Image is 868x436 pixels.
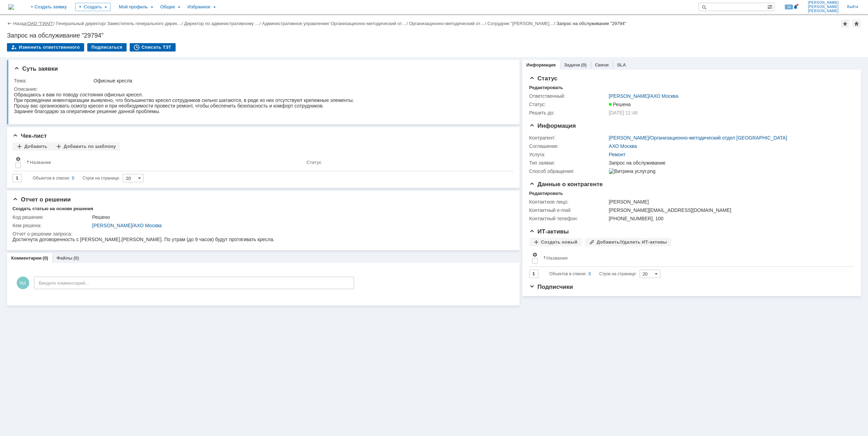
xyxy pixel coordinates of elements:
span: МД [17,277,29,289]
div: (0) [43,255,48,261]
span: Чек-лист [13,133,47,139]
a: [PERSON_NAME] [609,93,649,99]
div: Офисные кресла [94,78,507,84]
div: / [609,135,787,141]
span: Статус [529,75,557,82]
div: / [609,93,678,99]
div: Описание: [14,86,509,92]
span: [DATE] 11:46 [609,110,638,116]
a: Директор по административному … [184,21,259,26]
div: / [488,21,557,26]
div: Запрос на обслуживание "29794" [7,32,861,39]
i: Строк на странице: [549,270,637,278]
div: 0 [588,270,591,278]
span: Расширенный поиск [767,3,774,10]
a: Перейти на домашнюю страницу [8,4,14,10]
i: Строк на странице: [33,174,120,182]
span: Объектов в списке: [549,271,587,276]
div: Код решения: [13,214,91,220]
a: Заместитель генерального дирек… [107,21,182,26]
span: Подписчики [529,284,573,290]
span: Информация [529,122,576,129]
span: Решена [609,102,631,107]
span: [PERSON_NAME] [808,5,839,9]
span: Данные о контрагенте [529,181,603,188]
span: выявлено, что большинство кресел сотрудников сильно шатаются, в ряде из них отсутствуют крепежные... [77,6,340,11]
img: Витрина услуг.png [609,168,656,174]
a: Сотрудник "[PERSON_NAME]… [488,21,554,26]
div: Запрос на обслуживание "29794" [556,21,626,26]
div: Статус: [529,102,608,107]
span: Отчет о решении [13,196,71,203]
div: Решить до: [529,110,608,116]
div: Сделать домашней страницей [852,19,861,28]
div: (0) [581,62,587,68]
div: Отчет о решении запроса: [13,231,509,237]
div: Добавить в избранное [841,19,849,28]
a: Связи [595,62,609,68]
div: Контактное лицо: [529,199,608,205]
div: | [26,21,27,26]
div: Услуга: [529,152,608,157]
a: АХО Москва [609,143,637,149]
a: Организационно-методический от… [409,21,485,26]
div: Решено [92,214,507,220]
span: 34 [785,5,793,9]
div: / [56,21,107,26]
a: Комментарии [11,255,42,261]
span: [PERSON_NAME] [808,1,839,5]
a: ОАО "ГИАП" [27,21,54,26]
a: Организационно-методический от… [331,21,407,26]
div: 0 [72,174,74,182]
a: Генеральный директор [56,21,104,26]
a: SLA [617,62,626,68]
a: Файлы [56,255,72,261]
a: Ремонт [609,152,626,157]
div: Контрагент: [529,135,608,141]
div: Редактировать [529,85,563,90]
div: [PERSON_NAME][EMAIL_ADDRESS][DOMAIN_NAME] [609,207,850,213]
div: Название [547,255,568,261]
a: [PERSON_NAME] [609,135,649,141]
div: / [107,21,184,26]
div: Редактировать [529,191,563,196]
div: Тема: [14,78,92,84]
th: Статус [304,153,508,171]
th: Название [24,153,304,171]
th: Название [540,249,849,267]
div: / [184,21,262,26]
span: Настройки [15,156,21,162]
span: ИТ-активы [529,228,569,235]
a: Задачи [564,62,580,68]
div: / [27,21,56,26]
a: Информация [527,62,556,68]
span: Объектов в списке: [33,176,70,181]
div: Название [30,160,51,165]
div: Способ обращения: [529,168,608,174]
div: Соглашение: [529,143,608,149]
div: Статус [306,160,321,165]
div: Контактный телефон: [529,216,608,221]
div: Тип заявки: [529,160,608,166]
a: Назад [13,21,26,26]
div: Запрос на обслуживание [609,160,850,166]
div: / [92,223,507,228]
div: Кем решена: [13,223,91,228]
span: [PERSON_NAME] [808,9,839,13]
a: Организационно-методический отдел [GEOGRAPHIC_DATA] [650,135,787,141]
div: / [409,21,487,26]
div: [PHONE_NUMBER], 100 [609,216,850,221]
a: Административное управление [262,21,328,26]
div: Ответственный: [529,93,608,99]
div: / [262,21,331,26]
a: [PERSON_NAME] [92,223,132,228]
div: Контактный e-mail: [529,207,608,213]
div: / [331,21,409,26]
div: Создать статью на основе решения [13,206,93,212]
div: Создать [75,3,111,11]
a: АХО Москва [134,223,162,228]
div: (0) [73,255,79,261]
img: logo [8,4,14,10]
div: [PERSON_NAME] [609,199,850,205]
a: АХО Москва [650,93,678,99]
